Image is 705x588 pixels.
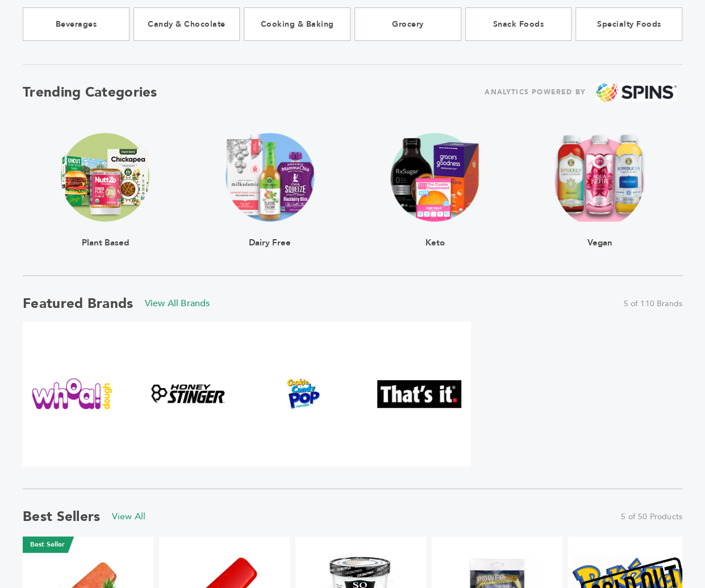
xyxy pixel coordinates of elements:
a: Grocery [354,7,461,41]
a: View All [112,510,146,523]
span: 5 of 110 Brands [623,298,682,310]
a: Beverages [23,7,130,41]
img: claim_vegan Trending Image [554,133,646,222]
h2: Featured Brands [23,294,134,313]
img: Cookie & Candy Pop Popcorn [261,378,345,409]
a: Cooking & Baking [244,7,351,41]
img: Whoa Dough [30,378,114,409]
img: claim_dairy_free Trending Image [226,133,314,222]
h2: Trending Categories [23,83,157,102]
div: Plant Based [61,222,149,247]
h2: Best Sellers [23,507,101,526]
a: Specialty Foods [575,7,682,41]
span: 5 of 50 Products [621,511,682,523]
a: Candy & Chocolate [134,7,240,41]
img: That's It [377,380,461,408]
img: claim_plant_based Trending Image [61,133,149,222]
img: claim_ketogenic Trending Image [391,133,479,222]
div: Keto [391,222,479,247]
img: spins.png [596,83,677,102]
img: Honey Stinger [146,381,230,406]
div: Dairy Free [226,222,314,247]
span: ANALYTICS POWERED BY [485,85,586,99]
a: View All Brands [145,297,210,310]
div: Vegan [554,222,646,247]
a: Snack Foods [465,7,572,41]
